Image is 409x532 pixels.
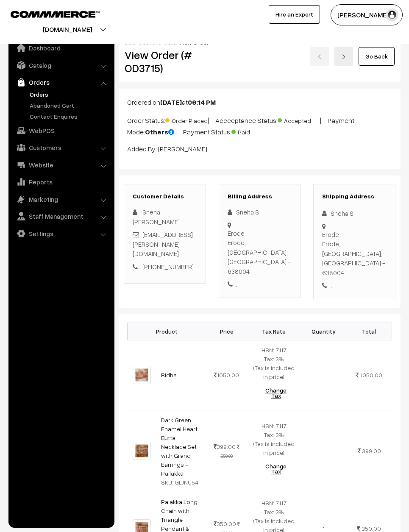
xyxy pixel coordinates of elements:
[341,54,346,59] img: right-arrow.png
[214,371,239,379] span: 1050.00
[386,8,398,21] img: user
[214,443,236,450] span: 399.00
[323,525,325,532] span: 1
[214,520,236,527] span: 350.00
[161,371,177,379] a: Ridha
[142,263,194,270] a: [PHONE_NUMBER]
[161,478,201,487] div: SKU: GLJNU54
[228,193,292,200] h3: Billing Address
[133,193,197,200] h3: Customer Details
[28,101,111,110] a: Abandoned Cart
[133,231,193,257] a: [EMAIL_ADDRESS][PERSON_NAME][DOMAIN_NAME]
[160,98,182,106] b: [DATE]
[247,323,300,340] th: Tax Rate
[11,58,111,73] a: Catalog
[11,140,111,155] a: Customers
[253,346,295,380] span: HSN: 7117 Tax: 3% (Tax is included in price)
[11,192,111,207] a: Marketing
[323,447,325,454] span: 1
[362,447,381,454] span: 399.00
[133,208,180,226] span: Sneha [PERSON_NAME]
[362,525,381,532] span: 350.00
[228,228,292,276] div: Erode Erode, [GEOGRAPHIC_DATA], [GEOGRAPHIC_DATA] - 638004
[11,11,100,17] img: COMMMERCE
[13,19,122,40] button: [DOMAIN_NAME]
[323,371,325,379] span: 1
[188,98,216,106] b: 06:14 PM
[360,371,382,379] span: 1050.00
[269,5,320,24] a: Hire an Expert
[28,90,111,99] a: Orders
[228,279,292,289] div: .
[347,323,392,340] th: Total
[165,114,208,125] span: Order Placed
[11,174,111,189] a: Reports
[125,48,206,75] h2: View Order (# OD3715)
[161,416,198,477] a: Dark Green Enamel Heart Butta Necklace Set with Grand Earrings - Pallakka
[11,209,111,224] a: Staff Management
[28,112,111,121] a: Contact Enquires
[127,114,392,137] p: Order Status: | Accceptance Status: | Payment Mode: | Payment Status:
[231,125,274,136] span: Paid
[322,193,387,200] h3: Shipping Address
[11,226,111,241] a: Settings
[11,40,111,56] a: Dashboard
[127,144,392,154] p: Added By: [PERSON_NAME]
[322,209,387,218] div: Sneha S
[359,47,395,66] a: Go Back
[228,207,292,217] div: Sneha S
[11,8,85,19] a: COMMMERCE
[11,75,111,90] a: Orders
[278,114,320,125] span: Accepted
[256,457,295,481] button: Change Tax
[133,366,151,384] img: 6.1.jpg
[11,157,111,173] a: Website
[220,444,239,459] strike: 550.00
[11,123,111,138] a: WebPOS
[133,442,151,460] img: 3.1.jpg
[301,323,347,340] th: Quantity
[253,422,295,456] span: HSN: 7117 Tax: 3% (Tax is included in price)
[145,128,175,136] b: Others
[256,381,295,405] button: Change Tax
[322,281,387,290] div: .
[127,97,392,107] p: Ordered on at
[331,4,403,25] button: [PERSON_NAME]
[128,323,206,340] th: Product
[322,230,387,278] div: Erode Erode, [GEOGRAPHIC_DATA], [GEOGRAPHIC_DATA] - 638004
[206,323,247,340] th: Price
